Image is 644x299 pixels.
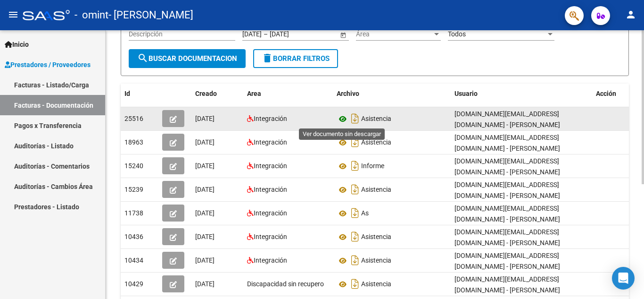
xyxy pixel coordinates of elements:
span: [DOMAIN_NAME][EMAIL_ADDRESS][DOMAIN_NAME] - [PERSON_NAME] [454,134,560,152]
span: [DOMAIN_NAME][EMAIL_ADDRESS][DOMAIN_NAME] - [PERSON_NAME] [454,181,560,199]
span: Archivo [337,90,359,97]
span: Todos [448,30,466,38]
span: Buscar Documentacion [137,54,237,63]
datatable-header-cell: Archivo [333,84,451,104]
span: [DATE] [195,162,215,170]
i: Descargar documento [349,205,361,221]
span: [DOMAIN_NAME][EMAIL_ADDRESS][DOMAIN_NAME] - [PERSON_NAME] [454,110,560,128]
span: [DATE] [195,209,215,217]
span: 11738 [124,209,143,217]
span: [DOMAIN_NAME][EMAIL_ADDRESS][DOMAIN_NAME] - [PERSON_NAME] [454,228,560,247]
span: Informe [361,162,384,170]
span: - omint [74,5,108,26]
span: Asistencia [361,233,391,241]
span: Asistencia [361,139,391,146]
input: Fecha fin [270,30,316,38]
i: Descargar documento [349,229,361,244]
span: Asistencia [361,186,391,194]
span: [DATE] [195,233,215,240]
span: [DATE] [195,186,215,193]
i: Descargar documento [349,253,361,268]
mat-icon: menu [8,9,19,20]
span: Asistencia [361,115,391,123]
span: 25516 [124,115,143,122]
span: Area [247,90,261,97]
span: Asistencia [361,257,391,265]
span: [DATE] [195,256,215,264]
i: Descargar documento [349,276,361,291]
span: Acción [596,90,616,97]
i: Descargar documento [349,158,361,173]
mat-icon: delete [262,52,273,64]
span: [DATE] [195,280,215,288]
span: 10434 [124,256,143,264]
span: [DOMAIN_NAME][EMAIL_ADDRESS][DOMAIN_NAME] - [PERSON_NAME] [454,157,560,176]
span: Área [356,30,432,38]
datatable-header-cell: Creado [191,84,243,104]
i: Descargar documento [349,135,361,150]
datatable-header-cell: Acción [592,84,639,104]
span: 18963 [124,138,143,146]
span: Integración [254,162,287,170]
span: [DOMAIN_NAME][EMAIL_ADDRESS][DOMAIN_NAME] - [PERSON_NAME] [454,252,560,270]
datatable-header-cell: Area [243,84,333,104]
button: Buscar Documentacion [129,49,246,68]
div: Open Intercom Messenger [612,267,635,290]
button: Borrar Filtros [253,49,338,68]
datatable-header-cell: Usuario [451,84,592,104]
span: Integración [254,186,287,193]
i: Descargar documento [349,111,361,126]
span: Integración [254,138,287,146]
span: Asistencia [361,281,391,288]
span: Borrar Filtros [262,54,330,63]
input: Fecha inicio [242,30,262,38]
span: Inicio [5,39,29,50]
span: - [PERSON_NAME] [108,5,193,26]
i: Descargar documento [349,182,361,197]
span: 15239 [124,186,143,193]
span: Creado [195,90,217,97]
mat-icon: search [137,52,149,64]
span: [DATE] [195,138,215,146]
span: Prestadores / Proveedores [5,60,91,70]
span: [DOMAIN_NAME][EMAIL_ADDRESS][DOMAIN_NAME] - [PERSON_NAME] [454,275,560,294]
span: 10436 [124,233,143,240]
span: [DOMAIN_NAME][EMAIL_ADDRESS][DOMAIN_NAME] - [PERSON_NAME] [454,205,560,223]
mat-icon: person [625,9,636,20]
span: Id [124,90,130,97]
span: – [264,30,268,38]
span: [DATE] [195,115,215,122]
span: Integración [254,233,287,240]
span: 15240 [124,162,143,170]
span: Discapacidad sin recupero [247,280,324,288]
button: Open calendar [338,30,348,40]
span: Integración [254,115,287,122]
span: Integración [254,209,287,217]
span: Usuario [454,90,478,97]
span: 10429 [124,280,143,288]
datatable-header-cell: Id [121,84,158,104]
span: As [361,210,369,217]
span: Integración [254,256,287,264]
